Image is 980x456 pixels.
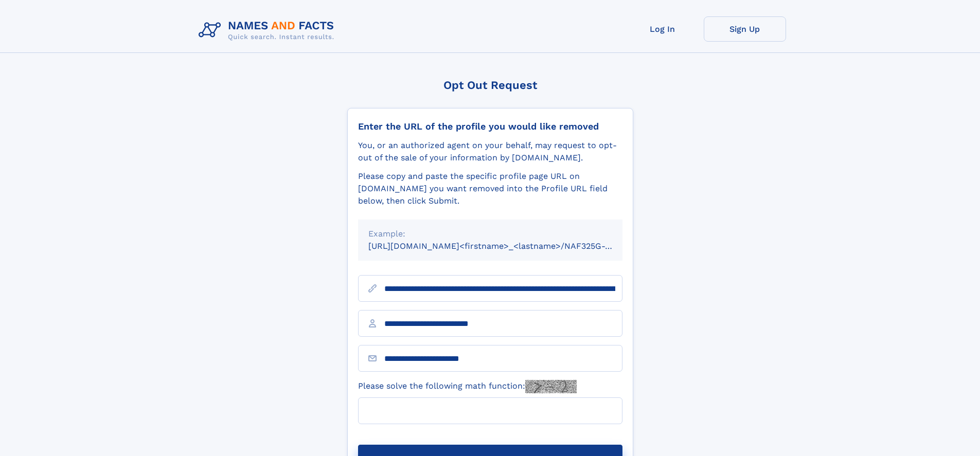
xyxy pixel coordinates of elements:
label: Please solve the following math function: [358,380,577,393]
div: Opt Out Request [347,79,633,92]
img: Logo Names and Facts [194,16,343,44]
small: [URL][DOMAIN_NAME]<firstname>_<lastname>/NAF325G-xxxxxxxx [368,241,642,251]
div: Please copy and paste the specific profile page URL on [DOMAIN_NAME] you want removed into the Pr... [358,170,622,207]
div: You, or an authorized agent on your behalf, may request to opt-out of the sale of your informatio... [358,139,622,164]
a: Sign Up [704,16,786,42]
div: Enter the URL of the profile you would like removed [358,121,622,132]
a: Log In [621,16,704,42]
div: Example: [368,228,612,240]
